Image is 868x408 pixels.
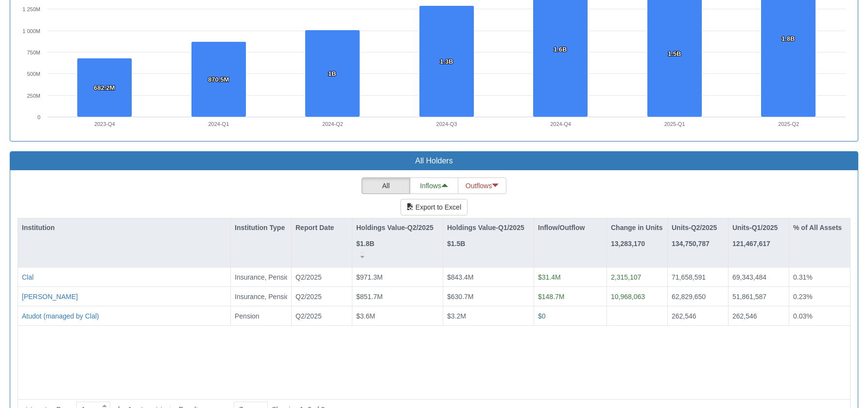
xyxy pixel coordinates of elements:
tspan: 1 000M [22,28,40,34]
div: Institution [18,218,230,237]
div: 62,829,650 [672,292,724,302]
text: 2024-Q2 [322,121,343,127]
div: 0.03% [793,311,846,321]
tspan: 1.3B [440,58,453,65]
span: $3.6M [356,312,375,320]
text: 2025-Q1 [664,121,685,127]
span: $971.3M [356,273,382,281]
p: Holdings Value-Q1/2025 [447,222,524,233]
button: Inflows [410,177,458,194]
text: 2024-Q4 [550,121,571,127]
span: $0 [538,312,546,320]
div: Q2/2025 [295,311,348,321]
div: Inflow/Outflow [534,218,607,237]
div: 262,546 [732,311,785,321]
tspan: 682.2M [94,84,115,91]
div: Insurance, Pension, Provident [235,272,287,282]
p: Units-Q1/2025 [732,222,778,233]
text: 2023-Q4 [94,121,115,127]
p: Units-Q2/2025 [672,222,717,233]
strong: $1.5B [447,240,465,248]
span: $3.2M [447,312,466,320]
strong: 121,467,617 [732,240,770,248]
span: $148.7M [538,293,564,301]
span: $31.4M [538,273,561,281]
text: 750M [27,50,40,55]
tspan: 870.5M [208,76,229,83]
button: Export to Excel [400,199,468,215]
div: Insurance, Pension, Provident [235,292,287,302]
strong: 13,283,170 [611,240,645,248]
div: % of All Assets [789,218,850,248]
strong: 134,750,787 [672,240,710,248]
text: 2024-Q3 [436,121,457,127]
button: Clal [22,272,34,282]
div: 2,315,107 [611,272,663,282]
div: Report Date [292,218,352,237]
tspan: 1.6B [554,46,567,53]
tspan: 1B [328,70,336,77]
text: 500M [27,71,40,77]
div: 71,658,591 [672,272,724,282]
div: 262,546 [672,311,724,321]
text: 0 [37,114,40,120]
button: All [362,177,410,194]
div: Q2/2025 [295,292,348,302]
button: Outflows [458,177,506,194]
tspan: 1 250M [22,6,40,12]
span: $630.7M [447,293,473,301]
h3: All Holders [17,157,851,165]
text: 2024-Q1 [208,121,229,127]
div: 0.23% [793,292,846,302]
div: 0.31% [793,272,846,282]
div: 10,968,063 [611,292,663,302]
span: $851.7M [356,293,382,301]
button: [PERSON_NAME] [22,292,78,302]
tspan: 1.8B [781,35,795,42]
div: 69,343,484 [732,272,785,282]
strong: $1.8B [356,240,374,248]
p: Change in Units [611,222,663,233]
div: Pension [235,311,287,321]
div: Institution Type [231,218,291,248]
div: 51,861,587 [732,292,785,302]
div: Q2/2025 [295,272,348,282]
text: 250M [27,93,40,99]
button: Atudot (managed by Clal) [22,311,99,321]
text: 2025-Q2 [778,121,799,127]
span: $843.4M [447,273,473,281]
tspan: 1.5B [668,50,681,57]
p: Holdings Value-Q2/2025 [356,222,434,233]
